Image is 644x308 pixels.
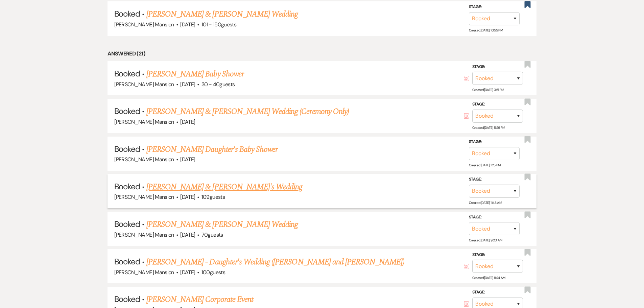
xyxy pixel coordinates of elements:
[201,193,225,200] span: 109 guests
[114,68,140,79] span: Booked
[472,88,504,92] span: Created: [DATE] 3:51 PM
[180,21,195,28] span: [DATE]
[114,231,174,238] span: [PERSON_NAME] Mansion
[180,269,195,276] span: [DATE]
[146,143,278,156] a: [PERSON_NAME] Daughter's Baby Shower
[114,144,140,154] span: Booked
[146,218,298,231] a: [PERSON_NAME] & [PERSON_NAME] Wedding
[180,118,195,125] span: [DATE]
[114,193,174,200] span: [PERSON_NAME] Mansion
[201,21,236,28] span: 101 - 150 guests
[114,269,174,276] span: [PERSON_NAME] Mansion
[146,256,404,268] a: [PERSON_NAME] - Daughter's Wedding ([PERSON_NAME] and [PERSON_NAME])
[146,68,244,80] a: [PERSON_NAME] Baby Shower
[469,200,502,205] span: Created: [DATE] 11:48 AM
[469,163,501,167] span: Created: [DATE] 1:25 PM
[472,251,523,259] label: Stage:
[114,219,140,229] span: Booked
[469,213,520,221] label: Stage:
[114,118,174,125] span: [PERSON_NAME] Mansion
[146,181,303,193] a: [PERSON_NAME] & [PERSON_NAME]'s Wedding
[180,231,195,238] span: [DATE]
[114,81,174,88] span: [PERSON_NAME] Mansion
[180,193,195,200] span: [DATE]
[114,21,174,28] span: [PERSON_NAME] Mansion
[201,269,225,276] span: 100 guests
[146,105,349,118] a: [PERSON_NAME] & [PERSON_NAME] Wedding (Ceremony Only)
[114,181,140,192] span: Booked
[472,289,523,296] label: Stage:
[469,28,503,32] span: Created: [DATE] 10:55 PM
[114,106,140,116] span: Booked
[472,276,505,280] span: Created: [DATE] 8:44 AM
[180,156,195,163] span: [DATE]
[108,49,536,58] li: Answered (21)
[114,256,140,267] span: Booked
[472,101,523,108] label: Stage:
[469,176,520,183] label: Stage:
[146,8,298,20] a: [PERSON_NAME] & [PERSON_NAME] Wedding
[201,231,223,238] span: 70 guests
[469,138,520,146] label: Stage:
[114,156,174,163] span: [PERSON_NAME] Mansion
[472,63,523,71] label: Stage:
[472,125,505,130] span: Created: [DATE] 5:26 PM
[180,81,195,88] span: [DATE]
[469,3,520,11] label: Stage:
[114,8,140,19] span: Booked
[469,238,502,242] span: Created: [DATE] 9:20 AM
[201,81,235,88] span: 30 - 40 guests
[114,294,140,304] span: Booked
[146,293,253,306] a: [PERSON_NAME] Corporate Event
